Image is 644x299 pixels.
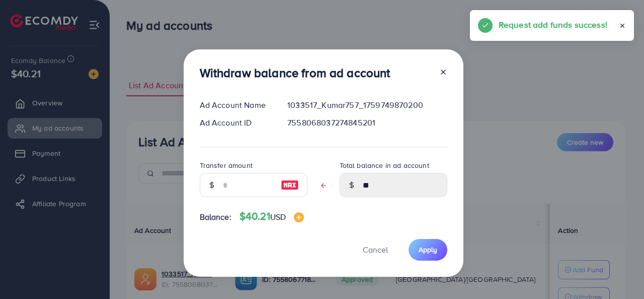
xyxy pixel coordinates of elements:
[200,66,390,80] h3: Withdraw balance from ad account
[192,99,280,111] div: Ad Account Name
[499,18,607,31] h5: Request add funds success!
[192,117,280,129] div: Ad Account ID
[270,211,286,222] span: USD
[419,245,437,255] span: Apply
[279,99,455,111] div: 1033517_Kumar757_1759749870200
[239,210,304,223] h4: $40.21
[200,211,231,223] span: Balance:
[279,117,455,129] div: 7558068037274845201
[363,244,388,255] span: Cancel
[294,212,304,222] img: image
[281,179,299,191] img: image
[601,254,636,291] iframe: Chat
[340,160,429,170] label: Total balance in ad account
[409,239,447,261] button: Apply
[350,239,400,261] button: Cancel
[200,160,253,170] label: Transfer amount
